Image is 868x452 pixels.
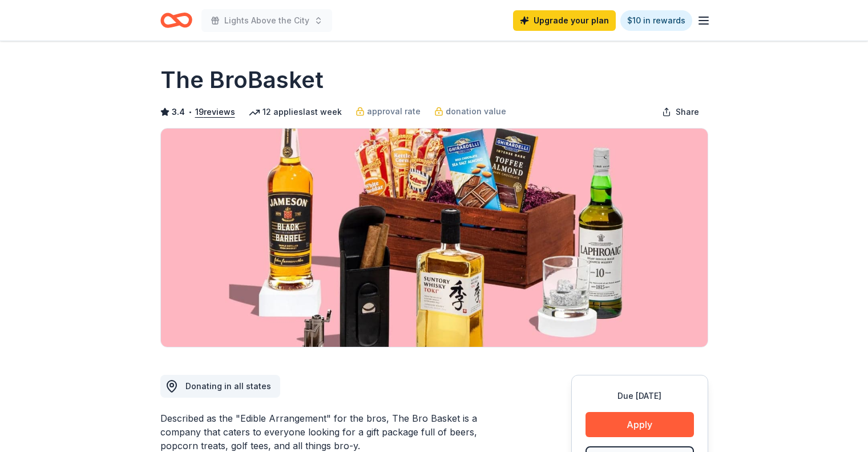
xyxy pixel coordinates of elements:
[653,101,708,123] button: Share
[224,14,309,27] span: Lights Above the City
[586,412,694,437] button: Apply
[161,129,708,347] img: Image for The BroBasket
[172,105,185,119] span: 3.4
[201,9,332,32] button: Lights Above the City
[160,64,324,96] h1: The BroBasket
[195,105,235,119] button: 19reviews
[356,105,421,118] a: approval rate
[586,389,694,403] div: Due [DATE]
[434,105,506,118] a: donation value
[513,10,616,31] a: Upgrade your plan
[676,105,699,119] span: Share
[160,7,192,34] a: Home
[367,105,421,118] span: approval rate
[185,381,271,391] span: Donating in all states
[620,10,692,31] a: $10 in rewards
[446,105,506,118] span: donation value
[249,105,342,119] div: 12 applies last week
[188,107,192,117] span: •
